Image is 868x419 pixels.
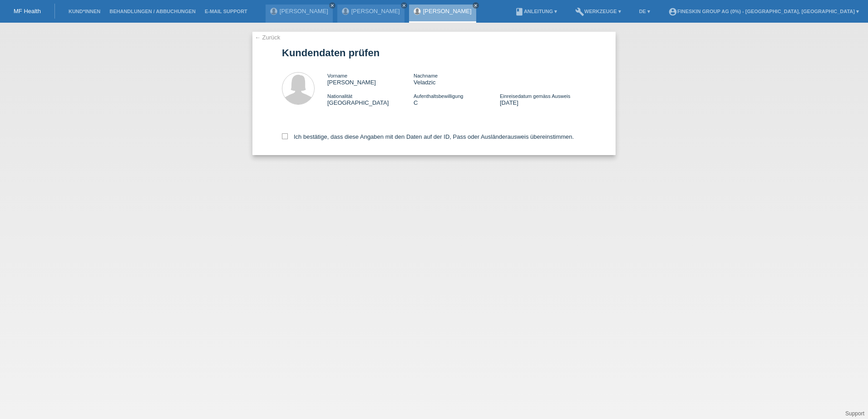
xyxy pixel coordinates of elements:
a: close [401,2,407,9]
a: DE ▾ [635,9,655,14]
span: Nachname [414,73,438,78]
a: E-Mail Support [200,9,252,14]
a: bookAnleitung ▾ [510,9,562,14]
i: close [402,3,406,8]
i: account_circle [668,7,677,16]
i: close [473,3,478,8]
a: [PERSON_NAME] [280,8,328,15]
a: account_circleFineSkin Group AG (0%) - [GEOGRAPHIC_DATA], [GEOGRAPHIC_DATA] ▾ [664,9,863,14]
i: close [330,3,335,8]
div: [PERSON_NAME] [327,72,414,86]
a: [PERSON_NAME] [423,8,472,15]
div: [DATE] [500,93,586,106]
a: MF Health [14,8,41,15]
a: [PERSON_NAME] [351,8,400,15]
a: buildWerkzeuge ▾ [571,9,626,14]
a: close [473,2,479,9]
a: ← Zurück [255,34,280,41]
a: Behandlungen / Abbuchungen [105,9,200,14]
label: Ich bestätige, dass diese Angaben mit den Daten auf der ID, Pass oder Ausländerausweis übereinsti... [282,133,574,140]
a: close [329,2,335,9]
span: Aufenthaltsbewilligung [414,93,463,99]
span: Nationalität [327,93,352,99]
div: C [414,93,500,106]
a: Support [845,410,864,417]
h1: Kundendaten prüfen [282,47,586,58]
i: build [575,7,584,16]
span: Vorname [327,73,347,78]
i: book [515,7,524,16]
a: Kund*innen [64,9,105,14]
div: [GEOGRAPHIC_DATA] [327,93,414,106]
span: Einreisedatum gemäss Ausweis [500,93,570,99]
div: Veladzic [414,72,500,86]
